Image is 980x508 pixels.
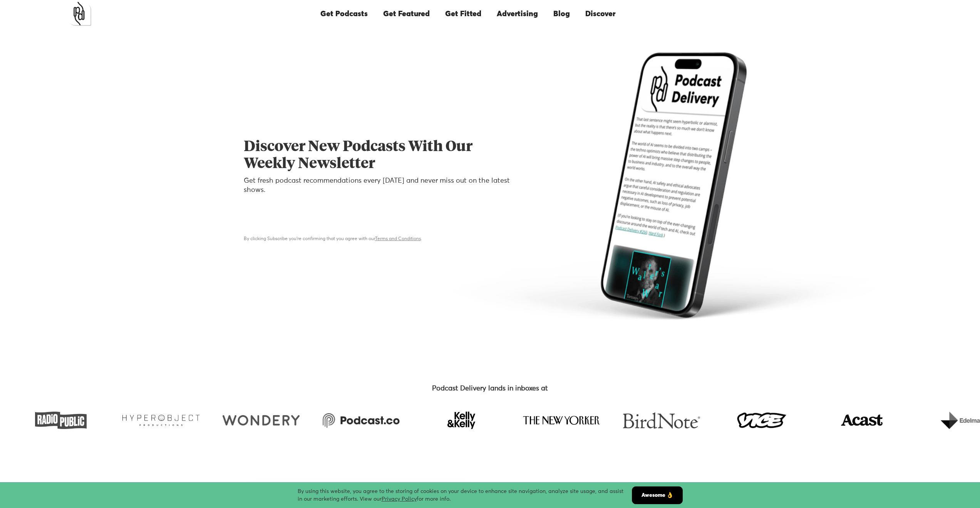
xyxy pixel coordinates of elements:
[244,176,511,195] p: Get fresh podcast recommendations every [DATE] and never miss out on the latest shows.
[447,412,475,429] img: kellykelly.ca
[735,412,789,429] img: vice.com
[244,235,511,243] div: By clicking Subscribe you're confirming that you agree with our .
[375,237,421,241] a: Terms and Conditions
[623,412,700,429] img: birdnote.org
[342,384,638,393] h3: Podcast Delivery lands in inboxes at
[223,412,300,429] img: wondery.com
[523,412,600,429] img: newyorker.com
[313,1,375,27] a: Get Podcasts
[35,412,87,429] img: radiopublic.com
[578,1,623,27] a: Discover
[323,412,400,429] img: podcast.co
[437,1,489,27] a: Get Fitted
[298,488,632,503] div: By using this website, you agree to the storing of cookies on your device to enhance site navigat...
[382,496,417,502] a: Privacy Policy
[838,412,886,429] img: acast.com
[244,207,511,243] form: Email Form
[632,486,683,504] a: Awesome 👌
[122,412,199,429] img: hyperobjectindustries.com
[375,1,437,27] a: Get Featured
[244,138,511,172] h1: Discover New Podcasts With Our Weekly Newsletter
[546,1,578,27] a: Blog
[489,1,546,27] a: Advertising
[67,2,91,26] a: home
